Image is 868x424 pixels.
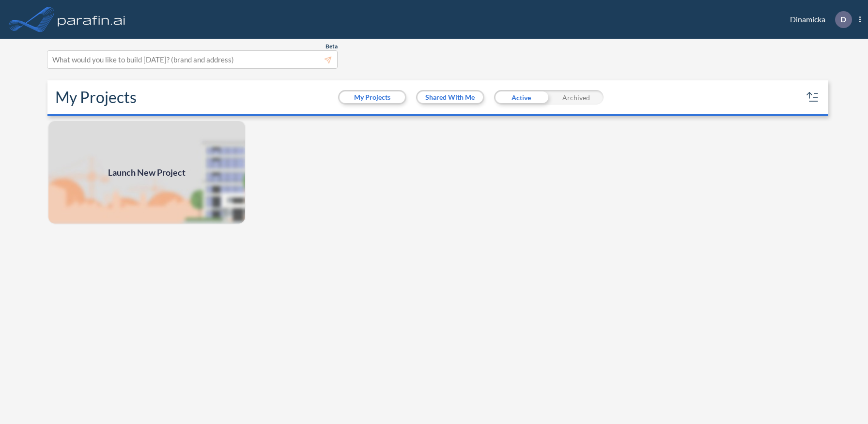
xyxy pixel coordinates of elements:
button: My Projects [340,91,405,103]
button: Shared With Me [418,91,483,103]
span: Launch New Project [108,166,186,179]
img: add [47,120,246,225]
button: sort [805,90,821,105]
div: Active [494,90,549,105]
span: Beta [325,43,338,50]
img: logo [56,10,127,29]
div: Archived [549,90,604,105]
div: Dinamicka [775,11,861,28]
p: D [840,15,846,24]
h2: My Projects [55,88,137,106]
a: Launch New Project [47,120,246,225]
